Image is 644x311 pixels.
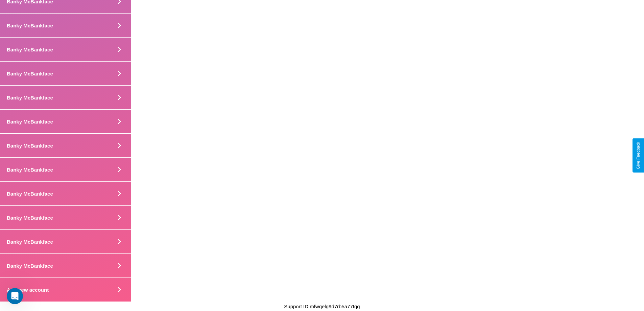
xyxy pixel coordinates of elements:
h4: Banky McBankface [7,191,53,197]
h4: Banky McBankface [7,23,53,28]
h4: Banky McBankface [7,215,53,221]
h4: Banky McBankface [7,71,53,76]
h4: Banky McBankface [7,119,53,125]
h4: Banky McBankface [7,239,53,245]
h4: Banky McBankface [7,47,53,52]
h4: Banky McBankface [7,263,53,269]
p: Support ID: mfwqelg9d7rb5a77tqg [284,302,360,311]
h4: Banky McBankface [7,95,53,101]
h4: Banky McBankface [7,167,53,173]
div: Give Feedback [636,142,641,169]
iframe: Intercom live chat [7,288,23,304]
h4: Add new account [7,287,49,293]
h4: Banky McBankface [7,143,53,149]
